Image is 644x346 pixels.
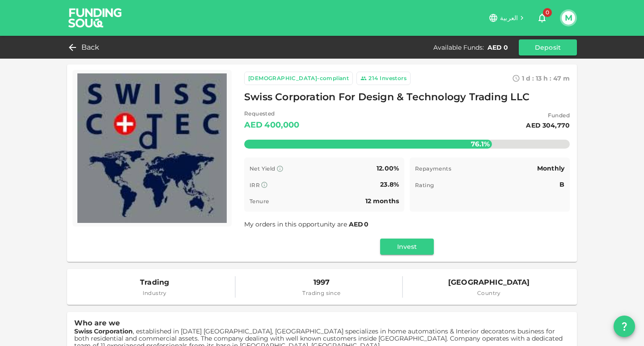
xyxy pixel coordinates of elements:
[74,327,133,335] strong: Swiss Corporation
[364,220,369,228] span: 0
[553,74,561,82] span: 47
[250,198,269,205] span: Tenure
[536,74,542,82] span: 13
[537,164,564,172] span: Monthly
[448,276,530,289] span: [GEOGRAPHIC_DATA]
[365,197,399,205] span: 12 months
[81,41,100,54] span: Back
[250,165,275,172] span: Net Yield
[244,109,300,118] span: Requested
[380,239,434,255] button: Invest
[250,182,260,188] span: IRR
[244,89,530,106] span: Swiss Corporation For Design & Technology Trading LLC
[415,165,451,172] span: Repayments
[433,43,484,52] div: Available Funds :
[533,9,551,27] button: 0
[74,319,120,327] span: Who are we
[487,43,508,52] div: AED 0
[302,289,340,298] span: Trading since
[369,74,378,83] div: 214
[140,276,169,289] span: Trading
[377,164,399,172] span: 12.00%
[543,8,552,17] span: 0
[559,180,564,188] span: B
[526,111,570,120] span: Funded
[349,220,363,228] span: AED
[140,289,169,298] span: Industry
[380,74,407,83] div: Investors
[543,74,551,82] span: h :
[522,74,524,82] span: 1
[244,220,369,228] span: My orders in this opportunity are
[302,276,340,289] span: 1997
[614,316,635,337] button: question
[519,39,577,56] button: Deposit
[500,14,518,22] span: العربية
[448,289,530,298] span: Country
[380,180,399,188] span: 23.8%
[563,74,570,82] span: m
[562,11,575,25] button: M
[248,74,349,83] div: [DEMOGRAPHIC_DATA]-compliant
[77,73,227,223] img: Marketplace Logo
[415,182,434,188] span: Rating
[526,74,534,82] span: d :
